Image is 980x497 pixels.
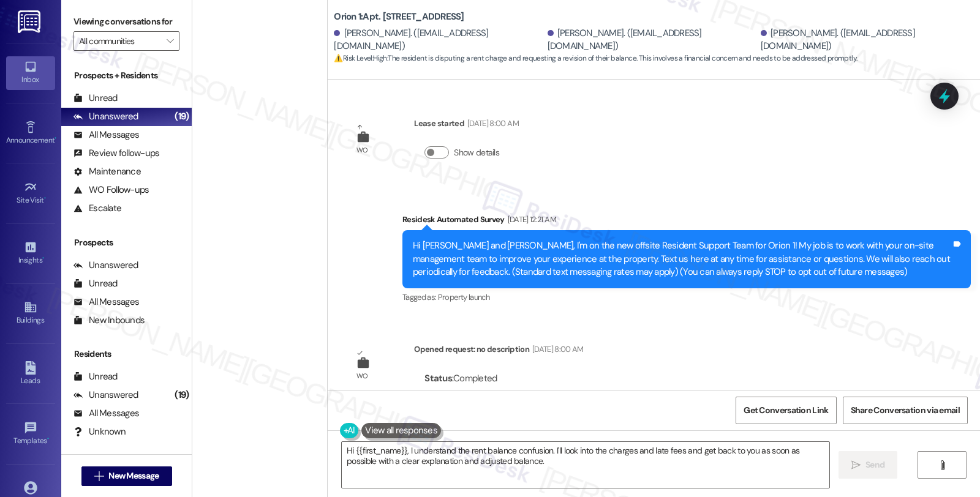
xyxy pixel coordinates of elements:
[413,239,951,278] div: Hi [PERSON_NAME] and [PERSON_NAME], I'm on the new offsite Resident Support Team for Orion 1! My ...
[6,297,55,330] a: Buildings
[402,288,971,306] div: Tagged as:
[61,236,192,249] div: Prospects
[73,147,159,160] div: Review follow-ups
[81,466,172,486] button: New Message
[529,343,584,356] div: [DATE] 8:00 AM
[464,117,519,130] div: [DATE] 8:00 AM
[73,259,138,272] div: Unanswered
[6,357,55,390] a: Leads
[73,184,149,196] div: WO Follow-ups
[73,425,126,438] div: Unknown
[73,92,118,105] div: Unread
[73,202,121,215] div: Escalate
[334,27,544,53] div: [PERSON_NAME]. ([EMAIL_ADDRESS][DOMAIN_NAME])
[334,53,386,63] strong: ⚠️ Risk Level: High
[6,56,55,89] a: Inbox
[61,348,192,361] div: Residents
[79,31,160,51] input: All communities
[167,36,173,46] i: 
[505,213,556,226] div: [DATE] 12:21 AM
[402,213,971,230] div: Residesk Automated Survey
[342,442,829,488] textarea: Hi {{first_name}}, I understand the rent balance confusion. I'll look into the charges and late f...
[548,27,758,53] div: [PERSON_NAME]. ([EMAIL_ADDRESS][DOMAIN_NAME])
[73,129,139,141] div: All Messages
[108,469,159,482] span: New Message
[42,254,44,263] span: •
[454,146,499,159] label: Show details
[73,407,139,420] div: All Messages
[73,12,179,31] label: Viewing conversations for
[839,451,898,479] button: Send
[47,435,49,443] span: •
[865,458,884,471] span: Send
[424,388,504,407] div: : Normal
[438,292,489,302] span: Property launch
[938,460,947,470] i: 
[843,397,968,424] button: Share Conversation via email
[61,69,192,82] div: Prospects + Residents
[73,370,118,383] div: Unread
[6,177,55,210] a: Site Visit •
[94,471,104,481] i: 
[414,343,583,360] div: Opened request: no description
[73,110,138,123] div: Unanswered
[55,134,56,143] span: •
[6,237,55,270] a: Insights •
[73,296,139,308] div: All Messages
[851,404,960,417] span: Share Conversation via email
[851,460,861,470] i: 
[73,165,141,178] div: Maintenance
[356,144,368,157] div: WO
[73,277,118,290] div: Unread
[334,10,464,23] b: Orion 1: Apt. [STREET_ADDRESS]
[424,369,504,388] div: : Completed
[18,10,43,33] img: ResiDesk Logo
[171,386,192,405] div: (19)
[6,417,55,450] a: Templates •
[761,27,971,53] div: [PERSON_NAME]. ([EMAIL_ADDRESS][DOMAIN_NAME])
[744,404,828,417] span: Get Conversation Link
[73,389,138,402] div: Unanswered
[73,314,145,327] div: New Inbounds
[356,370,368,383] div: WO
[414,117,518,134] div: Lease started
[171,107,192,126] div: (19)
[736,397,836,424] button: Get Conversation Link
[424,372,452,384] b: Status
[334,52,857,65] span: : The resident is disputing a rent charge and requesting a revision of their balance. This involv...
[44,194,46,203] span: •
